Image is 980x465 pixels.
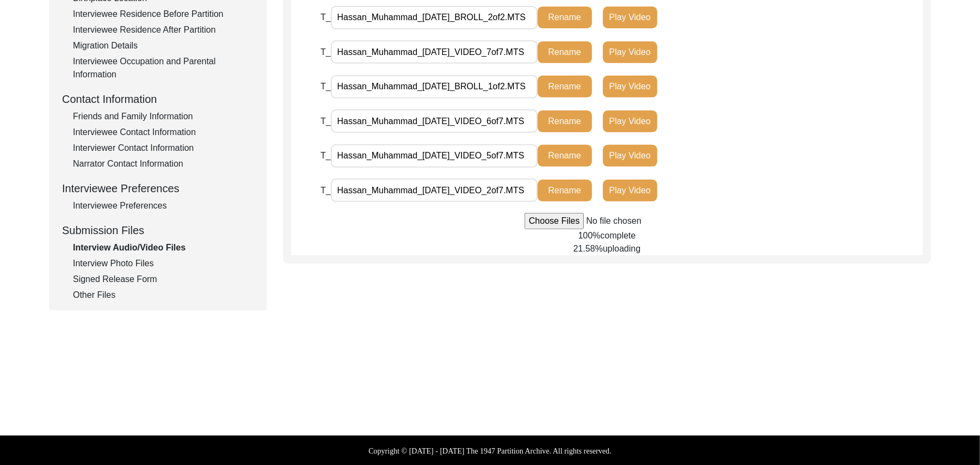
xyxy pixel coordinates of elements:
[320,47,331,57] span: T_
[62,180,254,197] div: Interviewee Preferences
[603,111,657,132] button: Play Video
[73,199,254,212] div: Interviewee Preferences
[603,244,640,253] span: uploading
[320,186,331,195] span: T_
[73,39,254,52] div: Migration Details
[574,244,603,253] span: 21.58%
[538,111,592,132] button: Rename
[538,145,592,167] button: Rename
[73,55,254,81] div: Interviewee Occupation and Parental Information
[578,231,601,240] span: 100%
[320,82,331,91] span: T_
[73,273,254,286] div: Signed Release Form
[538,180,592,201] button: Rename
[603,145,657,167] button: Play Video
[73,241,254,254] div: Interview Audio/Video Files
[601,231,636,240] span: complete
[73,157,254,170] div: Narrator Contact Information
[73,289,254,302] div: Other Files
[62,222,254,238] div: Submission Files
[320,13,331,22] span: T_
[320,151,331,160] span: T_
[73,110,254,123] div: Friends and Family Information
[603,7,657,28] button: Play Video
[73,8,254,21] div: Interviewee Residence Before Partition
[73,23,254,36] div: Interviewee Residence After Partition
[368,445,611,457] label: Copyright © [DATE] - [DATE] The 1947 Partition Archive. All rights reserved.
[603,180,657,201] button: Play Video
[603,76,657,97] button: Play Video
[73,257,254,270] div: Interview Photo Files
[62,91,254,107] div: Contact Information
[538,76,592,97] button: Rename
[538,41,592,63] button: Rename
[73,142,254,155] div: Interviewer Contact Information
[538,7,592,28] button: Rename
[320,117,331,126] span: T_
[73,126,254,139] div: Interviewee Contact Information
[603,41,657,63] button: Play Video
